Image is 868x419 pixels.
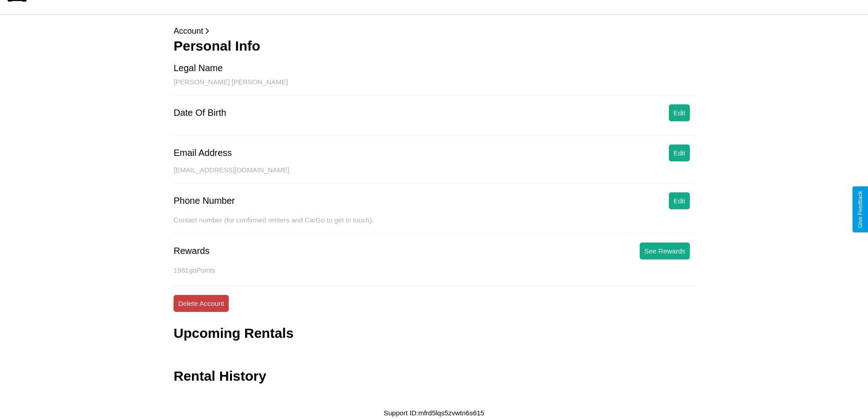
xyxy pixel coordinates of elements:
div: Email Address [174,148,232,158]
button: See Rewards [640,243,690,259]
div: Date Of Birth [174,108,226,118]
p: Support ID: mfrd5lqs5zvwtn6s615 [384,407,484,419]
button: Edit [669,192,690,209]
div: [EMAIL_ADDRESS][DOMAIN_NAME] [174,166,694,183]
div: Contact number (for confirmed renters and CarGo to get in touch). [174,216,694,233]
button: Edit [669,104,690,121]
p: Account [174,24,694,38]
h3: Personal Info [174,38,694,54]
button: Delete Account [174,295,229,312]
div: Give Feedback [857,191,863,228]
button: Edit [669,145,690,161]
p: 1981 goPoints [174,264,694,276]
div: [PERSON_NAME] [PERSON_NAME] [174,78,694,95]
div: Rewards [174,246,210,256]
h3: Upcoming Rentals [174,326,293,341]
div: Legal Name [174,63,223,73]
div: Phone Number [174,196,235,206]
h3: Rental History [174,368,266,384]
